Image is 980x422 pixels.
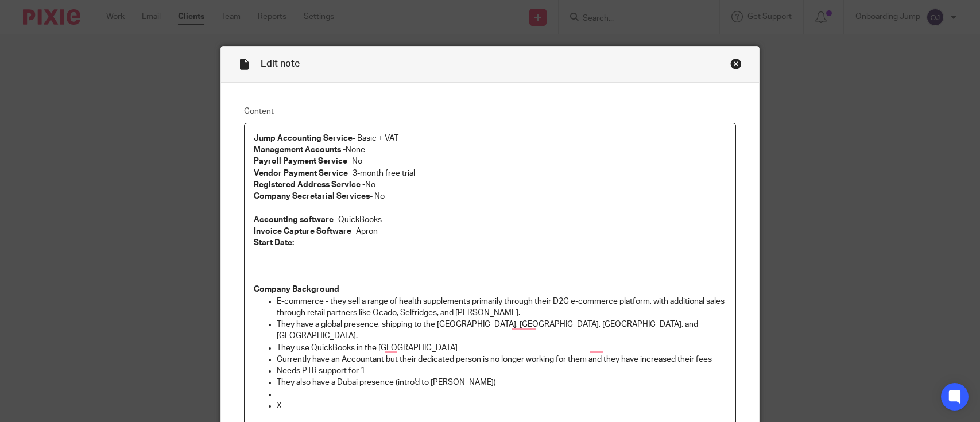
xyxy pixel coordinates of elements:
[254,181,365,189] strong: Registered Address Service -
[277,319,726,342] p: They have a global presence, shipping to the [GEOGRAPHIC_DATA], [GEOGRAPHIC_DATA], [GEOGRAPHIC_DA...
[261,59,300,68] span: Edit note
[277,296,726,319] p: E-commerce - they sell a range of health supplements primarily through their D2C e-commerce platf...
[254,134,353,142] strong: Jump Accounting Service
[254,179,726,191] p: No
[254,192,370,200] strong: Company Secretarial Services
[254,214,726,226] p: - QuickBooks
[254,157,352,165] strong: Payroll Payment Service -
[730,58,742,69] div: Close this dialog window
[254,169,353,177] strong: Vendor Payment Service -
[254,239,294,247] strong: Start Date:
[254,168,726,179] p: 3-month free trial
[277,342,726,354] p: They use QuickBooks in the [GEOGRAPHIC_DATA]
[277,377,726,388] p: They also have a Dubai presence (intro'd to [PERSON_NAME])
[254,191,726,202] p: - No
[254,133,726,144] p: - Basic + VAT
[254,146,346,154] strong: Management Accounts -
[254,285,339,293] strong: Company Background
[277,400,726,412] p: X
[254,156,726,167] p: No
[244,106,736,117] label: Content
[277,354,726,365] p: Currently have an Accountant but their dedicated person is no longer working for them and they ha...
[254,144,726,156] p: None
[277,365,726,377] p: Needs PTR support for 1
[254,226,726,237] p: Apron
[254,216,334,224] strong: Accounting software
[254,227,356,235] strong: Invoice Capture Software -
